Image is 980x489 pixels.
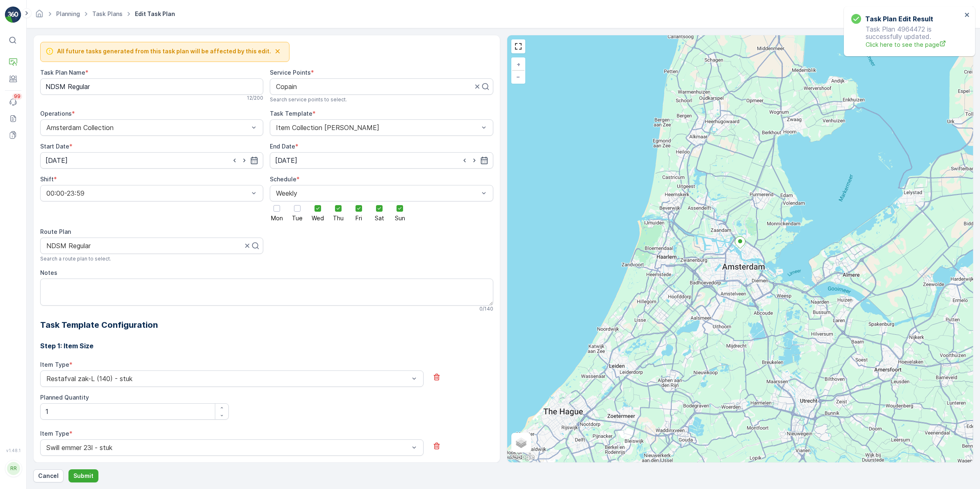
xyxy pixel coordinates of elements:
[375,215,384,221] span: Sat
[512,434,530,452] a: Layers
[57,47,271,55] span: All future tasks generated from this task plan will be affected by this edit.
[247,95,263,101] p: 12 / 200
[73,472,93,480] p: Submit
[395,215,405,221] span: Sun
[40,152,263,169] input: dd/mm/yyyy
[509,452,536,462] a: Open this area in Google Maps (opens a new window)
[270,143,295,150] label: End Date
[35,12,44,19] a: Homepage
[5,94,21,110] a: 99
[68,469,98,482] button: Submit
[40,430,69,437] label: Item Type
[40,143,69,150] label: Start Date
[133,10,177,18] span: Edit Task Plan
[40,361,69,368] label: Item Type
[38,472,59,480] p: Cancel
[40,69,85,76] label: Task Plan Name
[356,215,362,221] span: Fri
[851,25,962,49] p: Task Plan 4964472 is successfully updated.
[40,228,71,235] label: Route Plan
[509,452,536,462] img: Google
[517,61,520,68] span: +
[270,110,312,117] label: Task Template
[14,93,21,100] p: 99
[866,40,962,49] a: Click here to see the page
[5,7,21,23] img: logo
[512,40,524,53] a: View Fullscreen
[33,469,64,482] button: Cancel
[512,58,524,71] a: Zoom In
[865,14,933,24] h3: Task Plan Edit Result
[312,215,324,221] span: Wed
[333,215,344,221] span: Thu
[40,394,89,401] label: Planned Quantity
[270,69,311,76] label: Service Points
[40,319,493,331] h2: Task Template Configuration
[271,215,283,221] span: Mon
[40,256,111,262] span: Search a route plan to select.
[292,215,303,221] span: Tue
[5,455,21,482] button: RR
[7,462,20,475] div: RR
[270,176,296,183] label: Schedule
[5,448,21,453] span: v 1.48.1
[270,152,493,169] input: dd/mm/yyyy
[56,10,80,17] a: Planning
[270,96,347,103] span: Search service points to select.
[40,176,54,183] label: Shift
[40,341,493,351] h3: Step 1: Item Size
[92,10,123,17] a: Task Plans
[40,110,72,117] label: Operations
[512,71,524,83] a: Zoom Out
[516,73,520,80] span: −
[964,11,970,19] button: close
[479,306,493,312] p: 0 / 140
[40,269,57,276] label: Notes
